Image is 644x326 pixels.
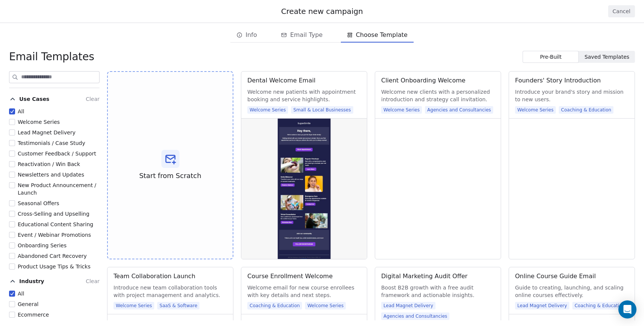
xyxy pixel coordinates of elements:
span: Introduce new team collaboration tools with project management and analytics. [113,284,227,299]
span: Use Cases [19,95,49,103]
span: Seasonal Offers [18,200,59,206]
span: Event / Webinar Promotions [18,232,91,238]
span: All [18,108,24,114]
span: Coaching & Education [247,302,302,309]
span: Welcome new clients with a personalized introduction and strategy call invitation. [381,88,495,103]
span: Coaching & Education [572,302,627,309]
span: Newsletters and Updates [18,172,84,178]
span: Coaching & Education [559,106,613,114]
span: Agencies and Consultancies [381,312,449,320]
div: Founders' Story Introduction [515,76,601,85]
button: Testimonials / Case Study [9,139,15,147]
span: Testimonials / Case Study [18,140,85,146]
span: Welcome Series [515,106,556,114]
button: Product Usage Tips & Tricks [9,263,15,270]
span: Welcome Series [305,302,346,309]
button: Lead Magnet Delivery [9,129,15,136]
button: Event / Webinar Promotions [9,231,15,239]
button: Clear [86,277,100,286]
span: New Product Announcement / Launch [18,182,96,196]
button: General [9,300,15,308]
span: Welcome Series [113,302,154,309]
button: Onboarding Series [9,242,15,249]
button: Abandoned Cart Recovery [9,252,15,260]
div: Online Course Guide Email [515,272,596,281]
span: Email Type [290,30,322,40]
div: Digital Marketing Audit Offer [381,272,468,281]
span: Clear [86,278,100,284]
div: Team Collaboration Launch [113,272,195,281]
span: Info [245,30,257,40]
button: All [9,290,15,297]
div: Client Onboarding Welcome [381,76,465,85]
span: Welcome Series [247,106,288,114]
span: All [18,291,24,297]
button: Cross-Selling and Upselling [9,210,15,218]
span: Welcome email for new course enrollees with key details and next steps. [247,284,361,299]
div: Create new campaign [9,6,635,17]
span: Start from Scratch [139,171,201,181]
div: Dental Welcome Email [247,76,316,85]
button: Ecommerce [9,311,15,318]
button: IndustryClear [9,275,100,290]
button: Cancel [608,5,635,17]
span: Abandoned Cart Recovery [18,253,87,259]
span: Lead Magnet Delivery [381,302,435,309]
span: Agencies and Consultancies [425,106,493,114]
div: Course Enrollment Welcome [247,272,333,281]
span: Reactivation / Win Back [18,161,80,167]
span: Lead Magnet Delivery [515,302,569,309]
span: Guide to creating, launching, and scaling online courses effectively. [515,284,629,299]
button: Reactivation / Win Back [9,160,15,168]
span: SaaS & Software [157,302,199,309]
button: Educational Content Sharing [9,221,15,228]
span: Small & Local Businesses [291,106,353,114]
button: Clear [86,94,100,104]
span: Welcome Series [18,119,60,125]
span: Introduce your brand's story and mission to new users. [515,88,629,103]
button: New Product Announcement / Launch [9,181,15,189]
span: Lead Magnet Delivery [18,129,75,136]
span: Saved Templates [584,53,629,61]
span: General [18,301,38,307]
span: Customer Feedback / Support [18,151,96,157]
span: Choose Template [356,30,408,40]
span: Cross-Selling and Upselling [18,211,89,217]
button: Customer Feedback / Support [9,150,15,157]
span: Industry [19,277,44,285]
span: Welcome Series [381,106,422,114]
span: Educational Content Sharing [18,221,94,227]
button: Welcome Series [9,118,15,126]
span: Ecommerce [18,312,49,318]
span: Email Templates [9,50,94,64]
div: email creation steps [230,27,414,43]
span: Boost B2B growth with a free audit framework and actionable insights. [381,284,495,299]
span: Product Usage Tips & Tricks [18,264,90,270]
span: Clear [86,96,100,102]
div: Use CasesClear [9,108,100,270]
button: Newsletters and Updates [9,171,15,178]
span: Onboarding Series [18,242,66,248]
button: Use CasesClear [9,93,100,108]
button: All [9,108,15,115]
button: Seasonal Offers [9,200,15,207]
div: Open Intercom Messenger [618,300,636,318]
span: Welcome new patients with appointment booking and service highlights. [247,88,361,103]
